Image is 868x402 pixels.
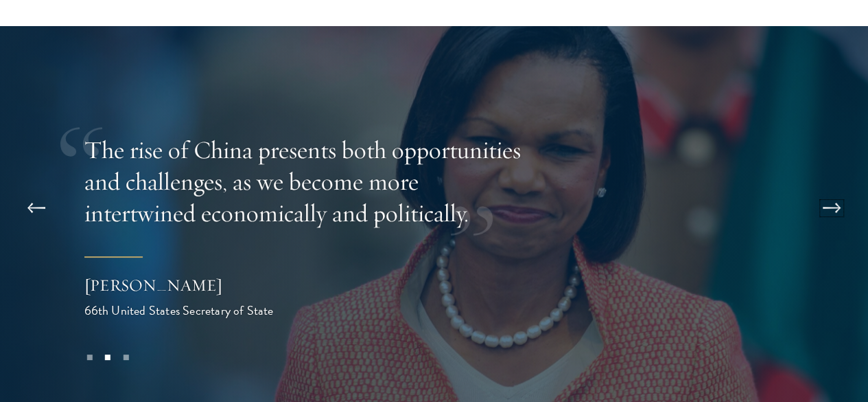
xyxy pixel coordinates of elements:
[84,134,530,229] p: The rise of China presents both opportunities and challenges, as we become more intertwined econo...
[84,301,359,320] div: 66th United States Secretary of State
[80,348,98,366] button: 1 of 3
[117,348,134,366] button: 3 of 3
[84,273,359,297] div: [PERSON_NAME]
[99,348,117,366] button: 2 of 3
